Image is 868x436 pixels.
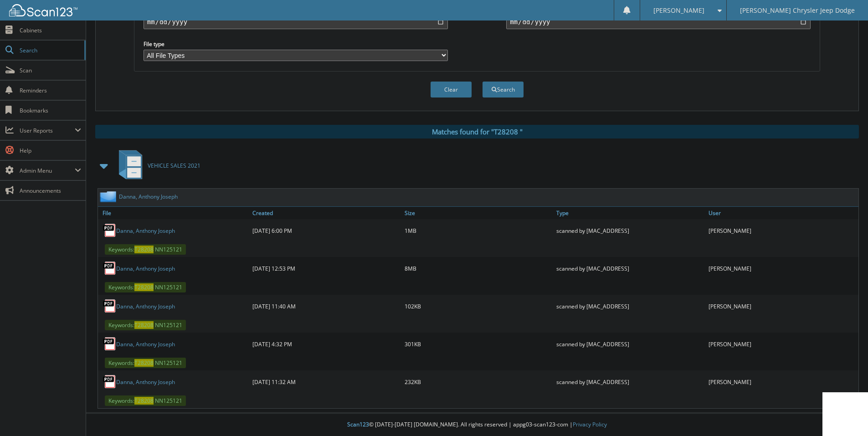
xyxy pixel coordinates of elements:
[144,15,448,29] input: start
[554,207,706,219] a: Type
[20,187,81,195] span: Announcements
[506,15,811,29] input: end
[554,297,706,315] div: scanned by [MAC_ADDRESS]
[103,299,116,313] img: PDF.png
[402,259,555,277] div: 8MB
[134,359,154,367] span: T 2 8 2 0 8
[706,207,858,219] a: User
[20,26,81,34] span: Cabinets
[250,259,402,277] div: [DATE] 12:53 PM
[554,221,706,240] div: scanned by [MAC_ADDRESS]
[103,375,116,389] img: PDF.png
[573,421,607,428] a: Privacy Policy
[402,373,555,391] div: 232KB
[116,265,175,272] a: Danna, Anthony Joseph
[706,373,858,391] div: [PERSON_NAME]
[9,4,77,16] img: scan123-logo-white.svg
[20,46,80,54] span: Search
[402,297,555,315] div: 102KB
[483,82,524,97] button: Search
[740,8,855,13] span: [PERSON_NAME] Chrysler Jeep Dodge
[402,221,555,240] div: 1MB
[20,167,75,174] span: Admin Menu
[20,67,81,74] span: Scan
[105,395,186,406] span: Keywords: N N 1 2 5 1 2 1
[134,246,154,253] span: T 2 8 2 0 8
[20,127,75,134] span: User Reports
[402,335,555,353] div: 301KB
[706,259,858,277] div: [PERSON_NAME]
[119,193,178,200] a: Danna, Anthony Joseph
[554,259,706,277] div: scanned by [MAC_ADDRESS]
[134,397,154,405] span: T 2 8 2 0 8
[116,227,175,235] a: Danna, Anthony Joseph
[822,392,868,436] iframe: Chat Widget
[116,340,175,348] a: Danna, Anthony Joseph
[706,335,858,353] div: [PERSON_NAME]
[116,378,175,386] a: Danna, Anthony Joseph
[706,297,858,315] div: [PERSON_NAME]
[116,303,175,310] a: Danna, Anthony Joseph
[20,147,81,154] span: Help
[86,414,868,436] div: © [DATE]-[DATE] [DOMAIN_NAME]. All rights reserved | appg03-scan123-com |
[100,191,119,202] img: folder2.png
[105,282,186,292] span: Keywords: N N 1 2 5 1 2 1
[148,162,200,169] span: V E H I C L E S A L E S 2 0 2 1
[103,224,116,237] img: PDF.png
[103,262,116,275] img: PDF.png
[250,207,402,219] a: Created
[105,358,186,368] span: Keywords: N N 1 2 5 1 2 1
[144,40,448,48] label: File type
[250,221,402,240] div: [DATE] 6:00 PM
[134,321,154,329] span: T 2 8 2 0 8
[134,283,154,291] span: T 2 8 2 0 8
[250,297,402,315] div: [DATE] 11:40 AM
[554,373,706,391] div: scanned by [MAC_ADDRESS]
[250,335,402,353] div: [DATE] 4:32 PM
[103,337,116,351] img: PDF.png
[706,221,858,240] div: [PERSON_NAME]
[20,87,81,94] span: Reminders
[95,125,859,138] div: Matches found for "T28208 "
[402,207,555,219] a: Size
[105,320,186,330] span: Keywords: N N 1 2 5 1 2 1
[105,244,186,255] span: Keywords: N N 1 2 5 1 2 1
[431,82,472,97] button: Clear
[554,335,706,353] div: scanned by [MAC_ADDRESS]
[347,421,369,428] span: Scan123
[20,107,81,114] span: Bookmarks
[250,373,402,391] div: [DATE] 11:32 AM
[98,207,250,219] a: File
[113,148,200,184] a: VEHICLE SALES 2021
[653,8,704,13] span: [PERSON_NAME]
